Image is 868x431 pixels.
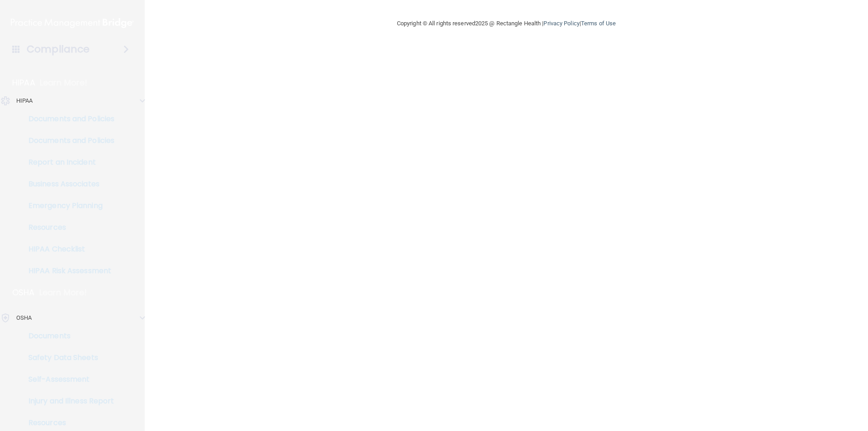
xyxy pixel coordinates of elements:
[6,223,129,232] p: Resources
[6,375,129,384] p: Self-Assessment
[6,266,129,275] p: HIPAA Risk Assessment
[39,287,87,298] p: Learn More!
[341,9,671,38] div: Copyright © All rights reserved 2025 @ Rectangle Health | |
[6,136,129,145] p: Documents and Policies
[16,313,32,323] p: OSHA
[543,20,579,27] a: Privacy Policy
[6,397,129,406] p: Injury and Illness Report
[581,20,616,27] a: Terms of Use
[6,158,129,167] p: Report an Incident
[12,77,35,88] p: HIPAA
[6,201,129,210] p: Emergency Planning
[6,332,129,341] p: Documents
[6,180,129,189] p: Business Associates
[16,95,33,106] p: HIPAA
[6,353,129,362] p: Safety Data Sheets
[11,14,134,32] img: PMB logo
[27,43,90,56] h4: Compliance
[6,418,129,427] p: Resources
[40,77,88,88] p: Learn More!
[6,114,129,123] p: Documents and Policies
[6,245,129,254] p: HIPAA Checklist
[12,287,35,298] p: OSHA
